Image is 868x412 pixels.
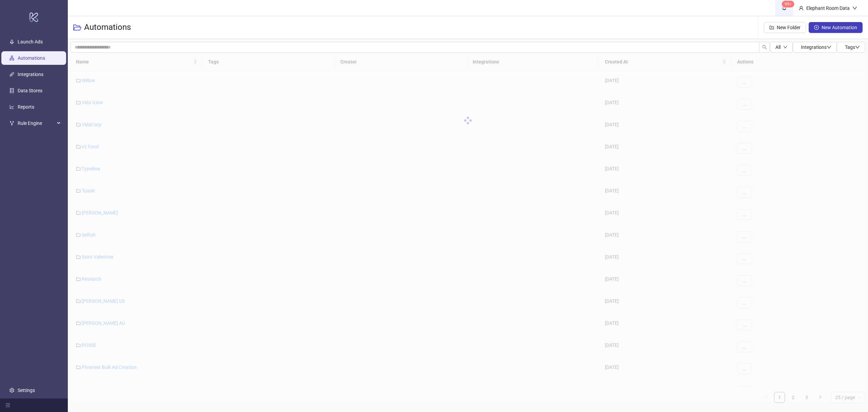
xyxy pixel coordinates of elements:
[762,45,767,50] span: search
[782,1,794,7] sup: 1515
[814,25,819,30] span: plus-circle
[801,44,831,50] span: Integrations
[799,6,804,11] span: user
[73,23,81,32] span: folder-open
[18,388,35,393] a: Settings
[793,42,837,53] button: Integrationsdown
[9,121,14,126] span: fork
[18,88,42,93] a: Data Stores
[84,22,131,33] h3: Automations
[18,39,43,44] a: Launch Ads
[809,22,863,33] button: New Automation
[852,6,857,11] span: down
[782,5,787,10] span: bell
[777,25,801,30] span: New Folder
[770,42,793,53] button: Alldown
[18,55,45,61] a: Automations
[769,25,774,30] span: folder-add
[18,116,55,130] span: Rule Engine
[804,4,852,12] div: Elephant Room Data
[822,25,857,30] span: New Automation
[845,44,860,50] span: Tags
[827,45,831,50] span: down
[18,72,43,77] a: Integrations
[764,22,806,33] button: New Folder
[783,45,787,49] span: down
[5,403,10,408] span: menu-fold
[855,45,860,50] span: down
[18,104,34,110] a: Reports
[837,42,865,53] button: Tagsdown
[775,44,781,50] span: All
